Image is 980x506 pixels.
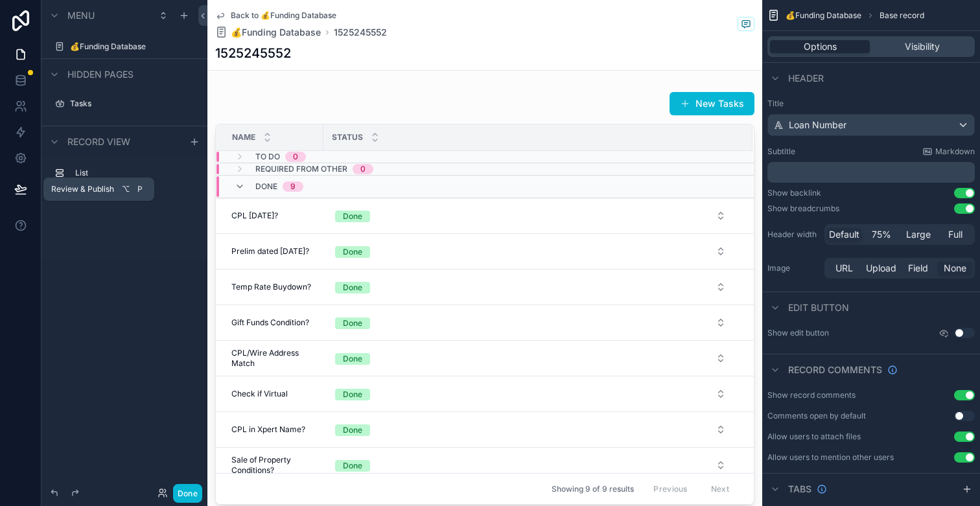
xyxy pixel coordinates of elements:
div: Show breadcrumbs [767,203,839,214]
label: Tasks [70,98,197,109]
span: Upload [866,262,896,275]
span: 💰Funding Database [786,10,861,21]
span: None [944,262,966,275]
div: scrollable content [41,157,207,196]
a: Back to 💰Funding Database [215,10,336,21]
label: Subtitle [767,146,795,157]
div: 0 [360,164,366,174]
span: Name [232,132,255,143]
span: Back to 💰Funding Database [231,10,336,21]
span: Record view [67,135,130,148]
a: 💰Funding Database [215,26,321,39]
span: Menu [67,9,95,22]
span: Field [908,262,928,275]
span: Loan Number [789,119,846,132]
h1: 1525245552 [215,44,291,62]
label: Image [767,263,819,273]
span: Status [332,132,363,143]
div: Show record comments [767,390,856,400]
button: Loan Number [767,114,975,136]
label: Title [767,98,975,109]
span: P [135,184,145,194]
div: Allow users to mention other users [767,452,894,463]
span: Header [788,72,824,85]
div: Comments open by default [767,411,866,421]
span: Hidden pages [67,68,134,81]
a: 1525245552 [334,26,387,39]
span: Review & Publish [51,184,114,194]
span: Markdown [935,146,975,157]
span: Base record [880,10,924,21]
span: 💰Funding Database [231,26,321,39]
span: To do [255,152,280,162]
span: Tabs [788,483,811,496]
span: Visibility [905,40,940,53]
label: Show edit button [767,328,829,338]
label: 💰Funding Database [70,41,197,52]
div: Allow users to attach files [767,431,861,442]
label: Header width [767,229,819,240]
label: List [75,168,194,178]
span: Done [255,181,277,192]
div: Show backlink [767,188,821,198]
div: 9 [290,181,296,192]
span: Large [906,228,931,241]
div: 0 [293,152,298,162]
span: Full [948,228,962,241]
span: Required from Other [255,164,347,174]
span: ⌥ [121,184,131,194]
button: Done [173,484,202,503]
span: URL [835,262,853,275]
span: Showing 9 of 9 results [552,483,634,494]
div: scrollable content [767,162,975,183]
span: Record comments [788,363,882,376]
a: Markdown [922,146,975,157]
span: Options [804,40,837,53]
span: 75% [872,228,891,241]
span: Default [829,228,859,241]
span: Edit button [788,301,849,314]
